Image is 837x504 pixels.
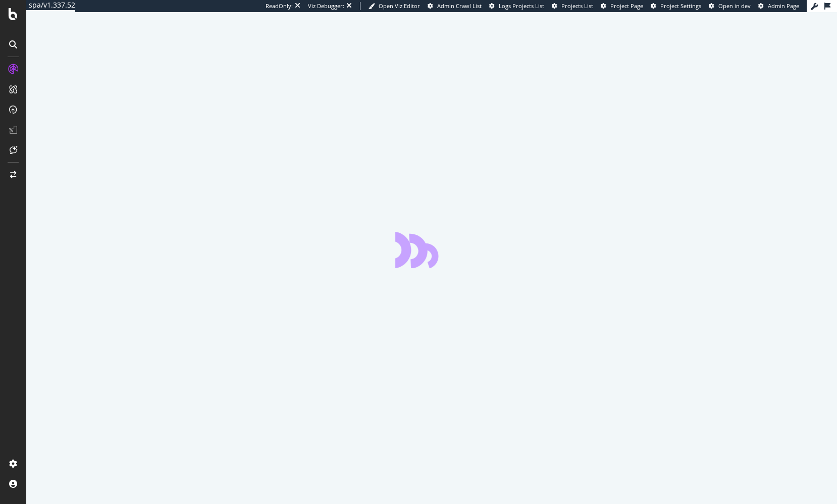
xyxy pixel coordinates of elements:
[709,2,751,10] a: Open in dev
[561,2,593,10] span: Projects List
[489,2,544,10] a: Logs Projects List
[266,2,293,10] div: ReadOnly:
[379,2,420,10] span: Open Viz Editor
[768,2,799,10] span: Admin Page
[758,2,799,10] a: Admin Page
[499,2,544,10] span: Logs Projects List
[610,2,643,10] span: Project Page
[660,2,701,10] span: Project Settings
[552,2,593,10] a: Projects List
[651,2,701,10] a: Project Settings
[718,2,751,10] span: Open in dev
[437,2,482,10] span: Admin Crawl List
[428,2,482,10] a: Admin Crawl List
[601,2,643,10] a: Project Page
[395,232,468,268] div: animation
[308,2,344,10] div: Viz Debugger:
[369,2,420,10] a: Open Viz Editor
